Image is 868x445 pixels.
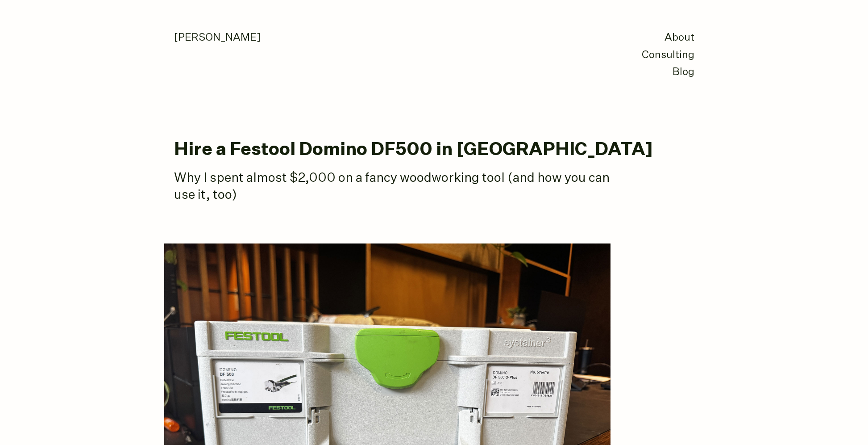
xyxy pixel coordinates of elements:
[174,170,620,204] p: Why I spent almost $2,000 on a fancy woodworking tool (and how you can use it, too)
[642,29,694,81] nav: primary
[664,33,694,43] a: About
[174,33,261,43] a: [PERSON_NAME]
[642,50,694,60] a: Consulting
[673,67,694,77] a: Blog
[174,140,694,160] h1: Hire a Festool Domino DF500 in [GEOGRAPHIC_DATA]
